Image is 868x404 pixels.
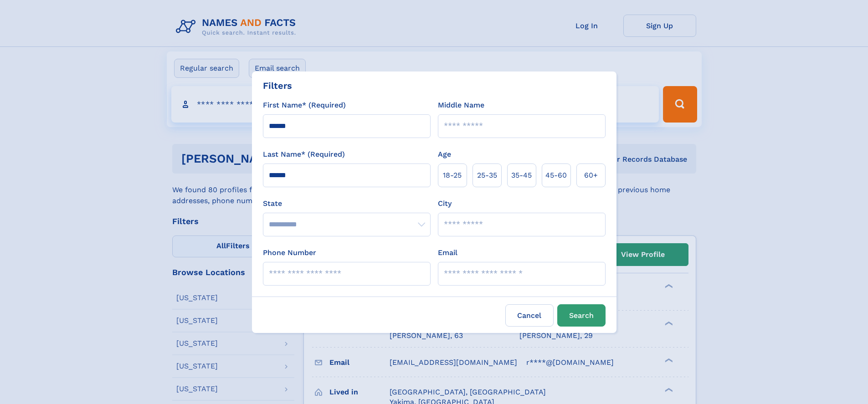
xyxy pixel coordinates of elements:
[505,304,554,327] label: Cancel
[511,170,532,181] span: 35‑45
[263,198,431,209] label: State
[557,304,606,327] button: Search
[443,170,462,181] span: 18‑25
[438,100,484,111] label: Middle Name
[438,198,452,209] label: City
[477,170,497,181] span: 25‑35
[263,100,346,111] label: First Name* (Required)
[263,79,292,92] div: Filters
[438,247,457,258] label: Email
[584,170,598,181] span: 60+
[545,170,567,181] span: 45‑60
[263,149,345,160] label: Last Name* (Required)
[438,149,451,160] label: Age
[263,247,316,258] label: Phone Number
